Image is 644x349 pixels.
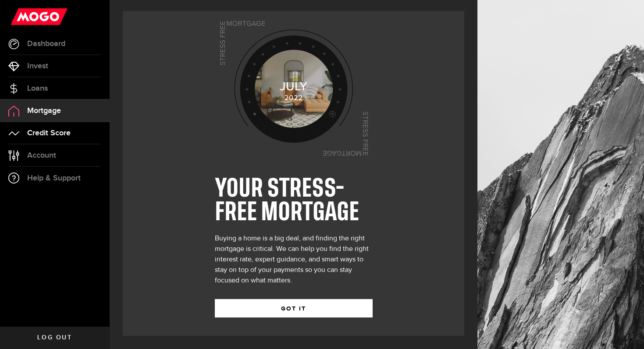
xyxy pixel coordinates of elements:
span: Help & Support [27,174,81,182]
div: Buying a home is a big deal, and finding the right mortgage is critical. We can help you find the... [215,233,373,286]
span: Dashboard [27,40,65,48]
span: Credit Score [27,129,71,137]
span: Loans [27,85,48,92]
button: Open LiveChat chat widget [7,4,33,30]
h1: YOUR STRESS-FREE MORTGAGE [215,177,373,225]
span: Invest [27,62,48,70]
span: Mortgage [27,107,61,115]
span: Log out [37,335,72,341]
span: Account [27,152,56,159]
button: GOT IT [215,299,373,317]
